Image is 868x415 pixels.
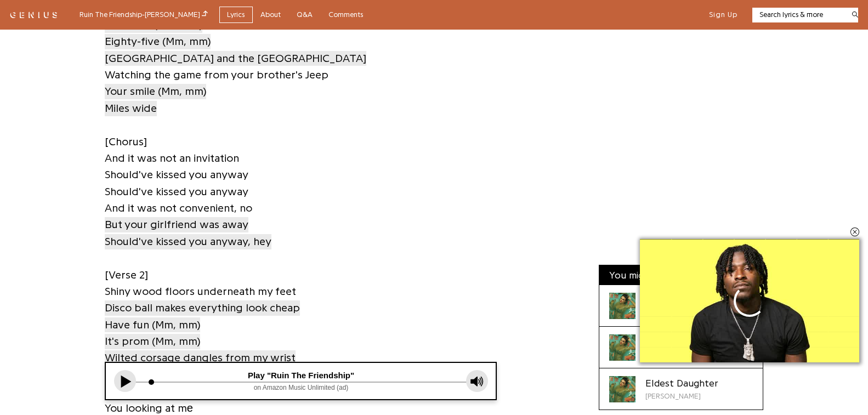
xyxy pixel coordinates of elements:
[289,7,321,24] a: Q&A
[105,16,211,50] a: You drive (Mm, mm)Eighty-five (Mm, mm)
[106,363,496,399] iframe: Tonefuse player
[321,7,371,24] a: Comments
[219,7,253,24] a: Lyrics
[609,334,636,361] div: Cover art for Wood by Taylor Swift
[105,316,296,367] a: Have fun (Mm, mm)It's prom (Mm, mm)Wilted corsage dangles from my wrist
[105,51,366,66] span: [GEOGRAPHIC_DATA] and the [GEOGRAPHIC_DATA]
[599,265,763,285] div: You might also like
[105,84,206,116] span: Your smile (Mm, mm) Miles wide
[599,285,763,327] a: Cover art for Father Figure by Taylor SwiftFather Figure[PERSON_NAME]
[599,327,763,368] a: Cover art for Wood by Taylor SwiftWood[PERSON_NAME]
[105,317,296,366] span: Have fun (Mm, mm) It's prom (Mm, mm) Wilted corsage dangles from my wrist
[80,9,208,21] div: Ruin The Friendship - [PERSON_NAME]
[105,216,271,250] a: But your girlfriend was awayShould've kissed you anyway, hey
[752,9,845,20] input: Search lyrics & more
[253,7,289,24] a: About
[709,10,737,20] button: Sign Up
[105,50,366,67] a: [GEOGRAPHIC_DATA] and the [GEOGRAPHIC_DATA]
[609,293,636,319] div: Cover art for Father Figure by Taylor Swift
[105,217,271,249] span: But your girlfriend was away Should've kissed you anyway, hey
[105,300,300,316] span: Disco ball makes everything look cheap
[105,299,300,316] a: Disco ball makes everything look cheap
[105,83,206,117] a: Your smile (Mm, mm)Miles wide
